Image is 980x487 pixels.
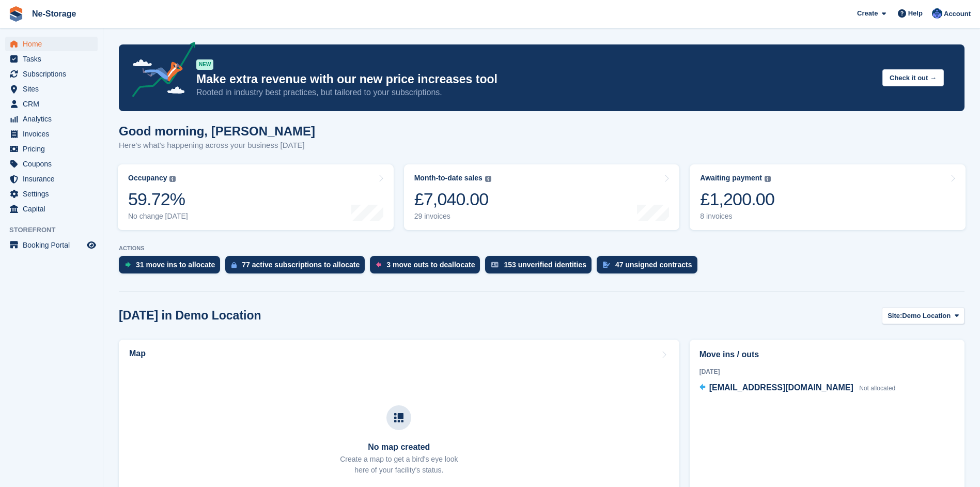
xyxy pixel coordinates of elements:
img: icon-info-grey-7440780725fd019a000dd9b08b2336e03edf1995a4989e88bcd33f0948082b44.svg [765,176,771,182]
p: Rooted in industry best practices, but tailored to your subscriptions. [196,87,874,98]
a: menu [5,112,98,126]
div: Awaiting payment [700,174,762,182]
a: menu [5,187,98,201]
a: menu [5,37,98,51]
a: Occupancy 59.72% No change [DATE] [118,164,394,230]
span: Pricing [23,142,85,156]
span: Coupons [23,157,85,171]
img: icon-info-grey-7440780725fd019a000dd9b08b2336e03edf1995a4989e88bcd33f0948082b44.svg [169,176,176,182]
img: contract_signature_icon-13c848040528278c33f63329250d36e43548de30e8caae1d1a13099fd9432cc5.svg [603,262,610,268]
button: Site: Demo Location [882,307,965,324]
span: Settings [23,187,85,201]
span: Subscriptions [23,67,85,81]
a: 31 move ins to allocate [119,256,225,279]
div: 59.72% [128,189,188,210]
img: map-icn-33ee37083ee616e46c38cad1a60f524a97daa1e2b2c8c0bc3eb3415660979fc1.svg [394,413,403,422]
p: ACTIONS [119,245,965,252]
span: Demo Location [902,311,951,321]
div: No change [DATE] [128,212,188,221]
div: Month-to-date sales [414,174,483,182]
div: 29 invoices [414,212,491,221]
div: 77 active subscriptions to allocate [242,261,360,269]
div: £1,200.00 [700,189,774,210]
a: menu [5,202,98,216]
a: menu [5,127,98,141]
a: menu [5,82,98,96]
a: menu [5,67,98,81]
span: Help [908,8,923,19]
a: Preview store [85,239,98,251]
div: £7,040.00 [414,189,491,210]
img: stora-icon-8386f47178a22dfd0bd8f6a31ec36ba5ce8667c1dd55bd0f319d3a0aa187defe.svg [8,6,24,22]
img: Karol Carter [932,8,942,19]
a: menu [5,172,98,186]
div: 47 unsigned contracts [615,261,692,269]
img: icon-info-grey-7440780725fd019a000dd9b08b2336e03edf1995a4989e88bcd33f0948082b44.svg [485,176,491,182]
a: menu [5,52,98,66]
a: 3 move outs to deallocate [370,256,485,279]
span: Site: [888,311,902,321]
p: Here's what's happening across your business [DATE] [119,140,315,151]
div: NEW [196,59,213,70]
h1: Good morning, [PERSON_NAME] [119,124,315,138]
span: Storefront [9,225,103,235]
h2: [DATE] in Demo Location [119,309,261,323]
span: Create [857,8,878,19]
span: Sites [23,82,85,96]
span: Capital [23,202,85,216]
span: Analytics [23,112,85,126]
span: Home [23,37,85,51]
span: Insurance [23,172,85,186]
a: menu [5,97,98,111]
div: [DATE] [699,367,955,376]
a: 77 active subscriptions to allocate [225,256,370,279]
div: Occupancy [128,174,167,182]
img: verify_identity-adf6edd0f0f0b5bbfe63781bf79b02c33cf7c696d77639b501bdc392416b5a36.svg [491,262,499,268]
a: Ne-Storage [28,5,80,22]
a: 153 unverified identities [485,256,597,279]
p: Create a map to get a bird's eye look here of your facility's status. [340,454,458,476]
div: 3 move outs to deallocate [386,261,475,269]
a: menu [5,238,98,252]
div: 153 unverified identities [504,261,586,269]
p: Make extra revenue with our new price increases tool [196,72,874,87]
div: 8 invoices [700,212,774,221]
h2: Map [129,349,146,358]
span: [EMAIL_ADDRESS][DOMAIN_NAME] [709,383,853,392]
img: active_subscription_to_allocate_icon-d502201f5373d7db506a760aba3b589e785aa758c864c3986d89f69b8ff3... [231,262,237,268]
h2: Move ins / outs [699,348,955,361]
div: 31 move ins to allocate [136,261,215,269]
button: Check it out → [882,69,944,86]
span: Booking Portal [23,238,85,252]
img: price-adjustments-announcement-icon-8257ccfd72463d97f412b2fc003d46551f7dbcb40ab6d574587a9cd5c0d94... [123,42,196,101]
span: CRM [23,97,85,111]
a: Month-to-date sales £7,040.00 29 invoices [404,164,680,230]
img: move_outs_to_deallocate_icon-f764333ba52eb49d3ac5e1228854f67142a1ed5810a6f6cc68b1a99e826820c5.svg [376,262,381,268]
a: [EMAIL_ADDRESS][DOMAIN_NAME] Not allocated [699,382,896,395]
a: menu [5,157,98,171]
h3: No map created [340,443,458,452]
span: Account [944,9,971,19]
a: Awaiting payment £1,200.00 8 invoices [690,164,966,230]
a: 47 unsigned contracts [597,256,703,279]
a: menu [5,142,98,156]
span: Tasks [23,52,85,66]
span: Invoices [23,127,85,141]
img: move_ins_to_allocate_icon-fdf77a2bb77ea45bf5b3d319d69a93e2d87916cf1d5bf7949dd705db3b84f3ca.svg [125,262,131,268]
span: Not allocated [859,385,895,392]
